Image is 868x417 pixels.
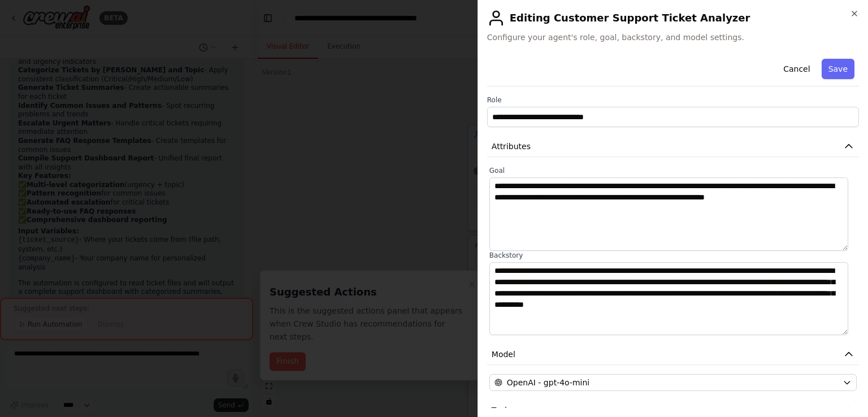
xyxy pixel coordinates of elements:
span: Tools [492,405,511,416]
span: Attributes [492,141,531,152]
span: OpenAI - gpt-4o-mini [507,377,589,388]
span: Configure your agent's role, goal, backstory, and model settings. [487,32,859,43]
button: OpenAI - gpt-4o-mini [489,374,857,391]
button: Attributes [487,136,859,157]
button: Model [487,344,859,365]
label: Role [487,95,859,105]
label: Backstory [489,251,857,260]
h2: Editing Customer Support Ticket Analyzer [487,9,859,27]
label: Goal [489,166,857,175]
button: Save [822,59,854,79]
span: Model [492,349,515,360]
button: Cancel [776,59,817,79]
